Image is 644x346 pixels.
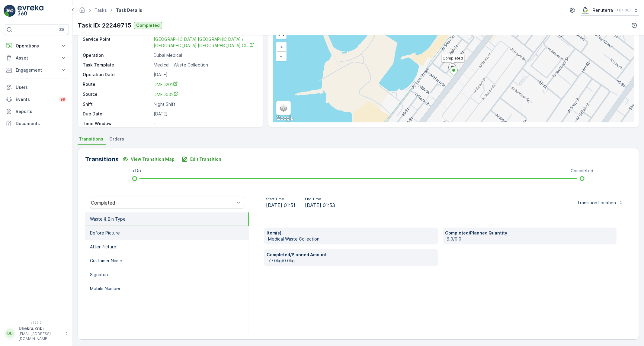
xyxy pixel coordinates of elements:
p: View Transition Map [131,156,175,162]
p: 77.0kg/0.0kg [268,258,436,264]
p: Shift [83,101,151,107]
p: Medical - Waste Collection [154,62,257,68]
span: Transitions [79,136,103,142]
p: Users [16,84,66,90]
p: ( +04:00 ) [615,8,631,13]
span: + [280,44,283,50]
img: Google [275,115,295,122]
div: DD [5,328,15,338]
p: Transition Location [577,200,616,206]
span: Task Details [115,7,143,13]
p: Mobile Number [90,286,120,292]
p: Service Point [83,36,151,49]
a: Zoom In [277,43,286,52]
img: logo_light-DOdMpM7g.png [18,5,43,17]
p: Task Template [83,62,151,68]
button: Renuterra(+04:00) [581,5,639,16]
button: Edit Transition [178,154,225,164]
p: Reports [16,108,66,115]
p: Item(s) [267,230,436,236]
p: Before Picture [90,230,120,236]
a: Reports [4,105,69,118]
p: Source [83,91,151,98]
p: Completed/Planned Quantity [445,230,614,236]
p: Dhekra.Zribi [19,325,62,331]
p: Time Window [83,121,151,127]
span: DMED201 [154,82,178,87]
button: DDDhekra.Zribi[EMAIL_ADDRESS][DOMAIN_NAME] [4,325,69,341]
p: [EMAIL_ADDRESS][DOMAIN_NAME] [19,331,62,341]
button: View Transition Map [119,154,178,164]
a: Tasks [95,8,107,13]
p: Task ID: 22249715 [78,21,131,30]
a: Dubai London / Dubai London Cl... [154,36,254,48]
p: Route [83,81,151,88]
p: Dubai Medical [154,52,257,58]
span: [GEOGRAPHIC_DATA] [GEOGRAPHIC_DATA] / [GEOGRAPHIC_DATA] [GEOGRAPHIC_DATA] Cl... [154,37,254,48]
span: [DATE] 01:53 [305,202,335,209]
img: Screenshot_2024-07-26_at_13.33.01.png [581,7,590,14]
p: Due Date [83,111,151,117]
p: - [154,121,257,127]
p: Completed [571,168,593,174]
p: Edit Transition [190,156,221,162]
p: Documents [16,121,66,127]
p: 6.0/0.0 [447,236,614,242]
p: Customer Name [90,258,122,264]
button: Asset [4,52,69,64]
button: Operations [4,40,69,52]
img: logo [4,5,16,17]
p: Completed/Planned Amount [267,252,436,258]
p: Medical Waste Collection [268,236,436,242]
p: Night Shift [154,101,257,107]
span: DMED002 [154,92,178,97]
a: Documents [4,118,69,130]
p: ⌘B [59,27,65,32]
p: Signature [90,272,110,278]
p: To Do [129,168,141,174]
p: Start Time [266,197,295,202]
a: Events99 [4,93,69,105]
button: Engagement [4,64,69,76]
p: Renuterra [593,7,613,13]
p: 99 [60,97,65,102]
a: Open this area in Google Maps (opens a new window) [275,115,295,122]
a: DMED201 [154,81,257,88]
p: Operations [16,43,57,49]
a: Zoom Out [277,52,286,61]
a: DMED002 [154,91,257,98]
span: [DATE] 01:51 [266,202,295,209]
p: [DATE] [154,111,257,117]
p: [DATE] [154,72,257,78]
a: Users [4,81,69,93]
span: Orders [109,136,124,142]
p: Transitions [85,155,119,164]
a: Layers [277,101,290,115]
div: Completed [91,200,235,205]
p: Operation Date [83,72,151,78]
span: v 1.52.2 [4,321,69,324]
p: After Picture [90,244,116,250]
a: Homepage [79,9,85,14]
p: Completed [136,22,160,28]
button: Completed [134,22,162,29]
p: Events [16,96,56,102]
button: Transition Location [574,198,627,208]
p: Engagement [16,67,57,73]
p: End Time [305,197,335,202]
p: Asset [16,55,57,61]
p: Operation [83,52,151,58]
p: Waste & Bin Type [90,216,126,222]
span: − [280,53,283,59]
